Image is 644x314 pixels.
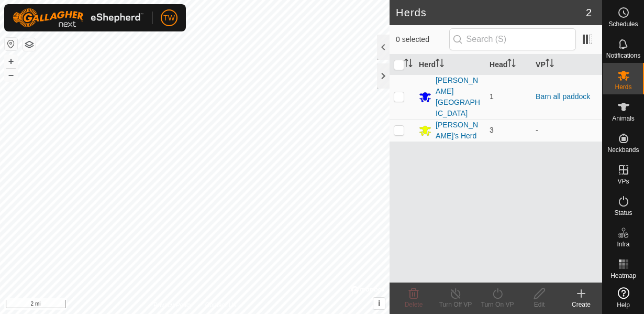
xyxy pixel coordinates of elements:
[606,52,640,59] span: Notifications
[536,92,590,101] a: Barn all paddock
[603,283,644,312] a: Help
[435,300,476,309] div: Turn Off VP
[546,60,554,69] p-sorticon: Activate to sort
[378,299,380,308] span: i
[531,119,602,142] td: -
[396,6,586,19] h2: Herds
[614,210,632,216] span: Status
[5,55,17,68] button: +
[396,34,449,45] span: 0 selected
[518,300,560,309] div: Edit
[485,55,531,75] th: Head
[531,55,602,75] th: VP
[608,21,638,27] span: Schedules
[476,300,518,309] div: Turn On VP
[607,147,639,153] span: Neckbands
[153,300,193,310] a: Privacy Policy
[610,273,636,279] span: Heatmap
[163,13,175,24] span: TW
[586,5,592,20] span: 2
[405,301,423,308] span: Delete
[415,55,485,75] th: Herd
[5,38,17,50] button: Reset Map
[617,302,630,308] span: Help
[449,28,576,50] input: Search (S)
[490,126,494,134] span: 3
[612,115,635,122] span: Animals
[13,8,143,27] img: Gallagher Logo
[5,69,17,81] button: –
[615,84,631,90] span: Herds
[404,60,413,69] p-sorticon: Activate to sort
[436,120,481,142] div: [PERSON_NAME]'s Herd
[436,75,481,119] div: [PERSON_NAME][GEOGRAPHIC_DATA]
[617,241,629,247] span: Infra
[23,38,36,51] button: Map Layers
[436,60,444,69] p-sorticon: Activate to sort
[373,298,385,309] button: i
[205,300,236,310] a: Contact Us
[560,300,602,309] div: Create
[507,60,516,69] p-sorticon: Activate to sort
[490,92,494,101] span: 1
[617,178,629,185] span: VPs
